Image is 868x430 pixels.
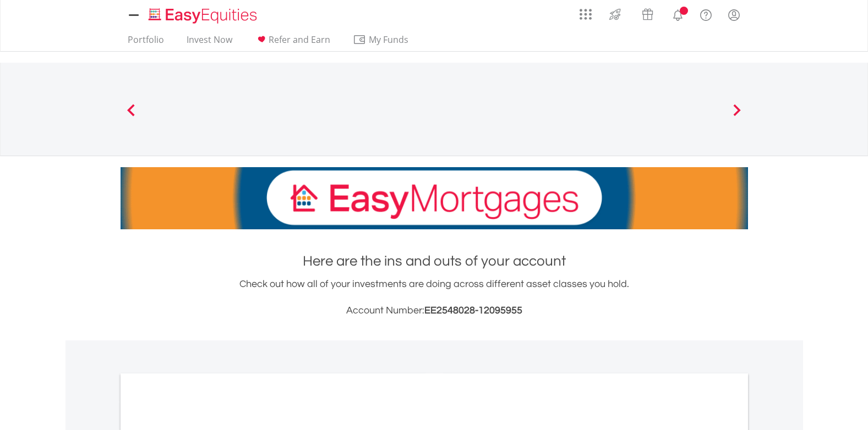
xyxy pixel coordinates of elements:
a: Invest Now [182,34,237,51]
a: My Profile [720,3,748,27]
span: EE2548028-12095955 [424,305,522,316]
a: Portfolio [123,34,168,51]
h3: Account Number: [121,303,748,318]
span: Refer and Earn [269,34,330,46]
img: EasyEquities_Logo.png [146,7,261,25]
img: grid-menu-icon.svg [580,8,592,20]
img: vouchers-v2.svg [638,5,657,23]
div: Check out how all of your investments are doing across different asset classes you hold. [121,277,748,318]
span: My Funds [353,32,425,47]
a: Refer and Earn [250,34,335,51]
img: EasyMortage Promotion Banner [121,167,748,229]
img: thrive-v2.svg [606,5,624,23]
a: Vouchers [631,3,664,23]
h1: Here are the ins and outs of your account [121,251,748,271]
a: Home page [144,3,261,25]
a: FAQ's and Support [692,3,720,25]
a: Notifications [664,3,692,25]
a: AppsGrid [572,3,599,20]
